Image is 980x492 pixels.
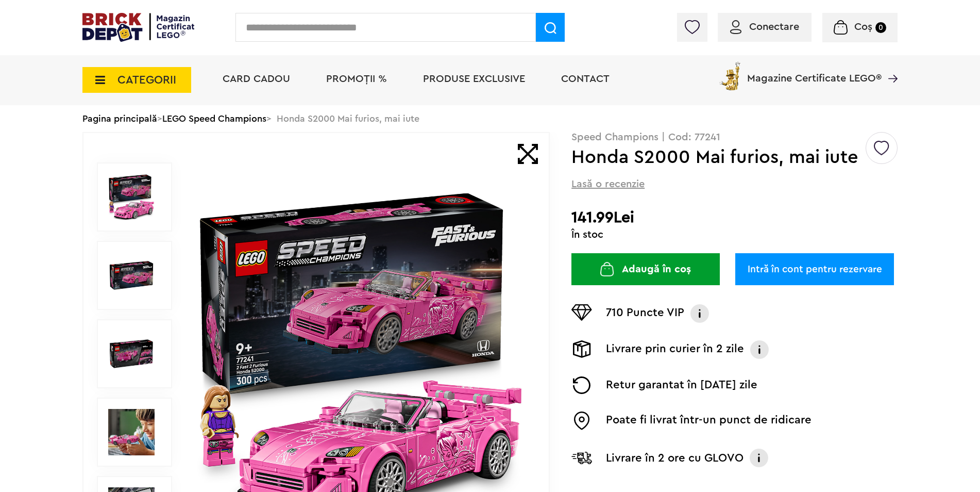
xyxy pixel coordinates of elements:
[423,74,525,84] a: Produse exclusive
[606,304,684,323] p: 710 Puncte VIP
[689,304,710,323] img: Info VIP
[571,376,592,394] img: Returnare
[730,22,799,32] a: Conectare
[571,304,592,321] img: Puncte VIP
[571,451,592,464] img: Livrare Glovo
[571,132,898,142] p: Speed Champions | Cod: 77241
[749,340,770,359] img: Info livrare prin curier
[854,22,872,32] span: Coș
[117,74,176,86] span: CATEGORII
[749,22,799,32] span: Conectare
[882,60,898,70] a: Magazine Certificate LEGO®
[606,340,744,359] p: Livrare prin curier în 2 zile
[875,22,886,33] small: 0
[162,114,266,123] a: LEGO Speed Champions
[571,253,720,285] button: Adaugă în coș
[108,409,155,455] img: Seturi Lego Honda S2000 Mai furios, mai iute
[571,412,592,430] img: Easybox
[561,74,610,84] a: Contact
[571,148,864,167] h1: Honda S2000 Mai furios, mai iute
[108,331,155,377] img: Honda S2000 Mai furios, mai iute LEGO 77241
[735,253,894,285] a: Intră în cont pentru rezervare
[606,376,757,394] p: Retur garantat în [DATE] zile
[571,229,898,240] div: În stoc
[749,448,769,468] img: Info livrare cu GLOVO
[571,208,898,227] h2: 141.99Lei
[108,174,155,220] img: Honda S2000 Mai furios, mai iute
[571,340,592,358] img: Livrare
[82,114,157,123] a: Pagina principală
[82,105,898,132] div: > > Honda S2000 Mai furios, mai iute
[606,450,744,466] p: Livrare în 2 ore cu GLOVO
[571,177,645,191] span: Lasă o recenzie
[747,60,882,84] span: Magazine Certificate LEGO®
[326,74,387,84] a: PROMOȚII %
[223,74,290,84] a: Card Cadou
[606,412,812,430] p: Poate fi livrat într-un punct de ridicare
[108,252,155,299] img: Honda S2000 Mai furios, mai iute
